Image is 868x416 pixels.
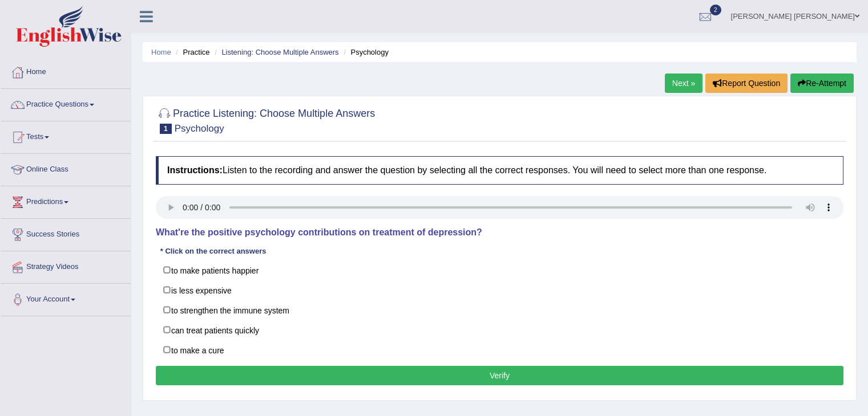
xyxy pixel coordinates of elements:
a: Practice Questions [1,89,131,117]
a: Success Stories [1,219,131,247]
h4: Listen to the recording and answer the question by selecting all the correct responses. You will ... [156,156,843,185]
label: to make patients happier [156,260,843,280]
a: Home [1,56,131,85]
h4: What're the positive psychology contributions on treatment of depression? [156,227,843,238]
span: 1 [160,124,172,134]
a: Listening: Choose Multiple Answers [221,48,338,56]
button: Report Question [705,74,788,93]
div: * Click on the correct answers [156,246,271,256]
a: Home [151,48,171,56]
a: Online Class [1,154,131,182]
li: Practice [173,47,209,58]
span: 2 [710,5,721,15]
label: to make a cure [156,340,843,360]
h2: Practice Listening: Choose Multiple Answers [156,105,375,134]
label: to strengthen the immune system [156,300,843,320]
a: Predictions [1,186,131,215]
a: Your Account [1,284,131,312]
li: Psychology [341,47,389,58]
a: Next » [665,74,703,93]
small: Psychology [175,123,224,134]
label: is less expensive [156,280,843,300]
label: can treat patients quickly [156,320,843,340]
button: Re-Attempt [790,74,854,93]
b: Instructions: [167,165,223,175]
button: Verify [156,366,843,385]
a: Strategy Videos [1,251,131,280]
a: Tests [1,121,131,150]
